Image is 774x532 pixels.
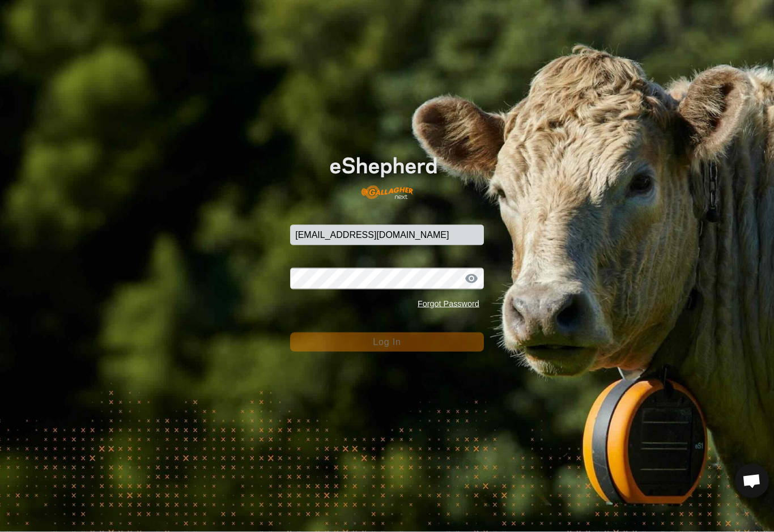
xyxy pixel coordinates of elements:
div: Open chat [735,464,769,498]
a: Forgot Password [418,299,479,308]
button: Log In [290,333,484,352]
span: Log In [373,337,401,347]
img: E-shepherd Logo [309,141,464,207]
input: Email Address [290,225,484,245]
